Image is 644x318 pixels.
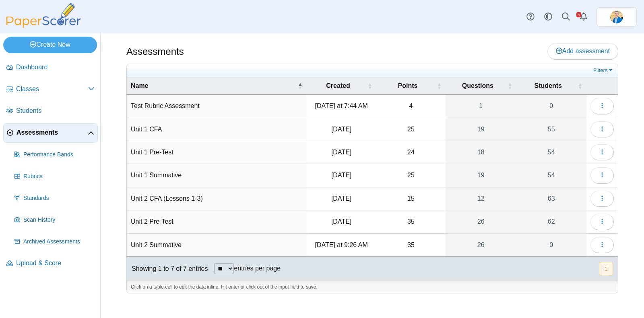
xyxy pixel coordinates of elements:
td: 15 [376,187,446,210]
a: ps.jrF02AmRZeRNgPWo [597,7,637,27]
a: 63 [516,187,586,210]
td: Unit 1 Pre-Test [127,141,306,164]
time: Sep 10, 2025 at 8:12 PM [331,172,351,179]
span: Dashboard [16,63,95,72]
a: Alerts [575,8,592,26]
td: Unit 2 Pre-Test [127,210,306,233]
span: Points [380,81,435,90]
span: Created [310,81,365,90]
td: Unit 1 Summative [127,164,306,187]
td: 35 [376,210,446,233]
a: Performance Bands [11,145,98,164]
time: Sep 12, 2025 at 4:23 PM [331,218,351,225]
span: Travis McFarland [610,10,623,23]
a: Archived Assessments [11,232,98,251]
a: 12 [446,187,516,210]
td: 35 [376,234,446,257]
a: Standards [11,189,98,208]
img: ps.jrF02AmRZeRNgPWo [610,10,623,23]
a: Dashboard [3,58,98,77]
a: 1 [446,95,516,117]
span: Questions : Activate to sort [508,82,512,90]
span: Questions [450,81,506,90]
span: Rubrics [23,173,95,181]
label: entries per page [234,265,281,272]
time: Sep 25, 2025 at 9:26 AM [315,241,367,248]
button: 1 [599,262,613,275]
span: Add assessment [556,48,610,54]
span: Name : Activate to invert sorting [297,82,302,90]
a: PaperScorer [3,22,84,29]
a: 19 [446,164,516,187]
a: 0 [516,234,586,256]
a: Scan History [11,210,98,230]
td: Unit 1 CFA [127,118,306,141]
a: 0 [516,95,586,117]
time: Aug 29, 2025 at 2:21 PM [331,149,351,156]
a: Assessments [3,123,98,143]
a: Create New [3,37,97,53]
span: Scan History [23,216,95,224]
a: Filters [591,67,616,75]
div: Showing 1 to 7 of 7 entries [127,257,208,281]
a: 19 [446,118,516,141]
nav: pagination [598,262,613,275]
td: 25 [376,118,446,141]
td: Unit 2 CFA (Lessons 1-3) [127,187,306,210]
a: Add assessment [547,43,618,59]
span: Students [16,106,95,115]
time: Sep 6, 2025 at 2:42 PM [331,126,351,133]
a: 55 [516,118,586,141]
a: Rubrics [11,167,98,186]
span: Performance Bands [23,151,95,159]
a: Upload & Score [3,254,98,273]
span: Name [131,81,296,90]
span: Standards [23,194,95,202]
td: 4 [376,95,446,118]
a: 18 [446,141,516,164]
a: 54 [516,164,586,187]
img: PaperScorer [3,3,84,28]
td: 24 [376,141,446,164]
span: Points : Activate to sort [437,82,442,90]
a: 54 [516,141,586,164]
time: Sep 19, 2025 at 1:17 PM [331,195,351,202]
td: 25 [376,164,446,187]
span: Assessments [17,128,88,137]
a: 26 [446,234,516,256]
span: Classes [16,85,88,94]
td: Unit 2 Summative [127,234,306,257]
span: Students : Activate to sort [578,82,582,90]
div: Click on a table cell to edit the data inline. Hit enter or click out of the input field to save. [127,281,618,293]
span: Archived Assessments [23,238,95,246]
span: Created : Activate to sort [367,82,372,90]
a: 62 [516,210,586,233]
span: Upload & Score [16,259,95,268]
a: Students [3,102,98,121]
a: Classes [3,80,98,99]
h1: Assessments [126,45,184,58]
time: Sep 23, 2025 at 7:44 AM [315,102,367,109]
td: Test Rubric Assessment [127,95,306,118]
a: 26 [446,210,516,233]
span: Students [520,81,576,90]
